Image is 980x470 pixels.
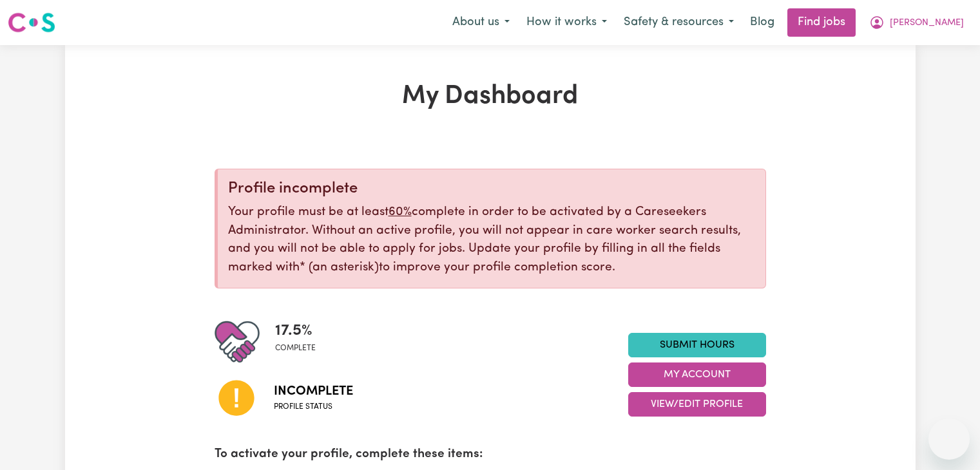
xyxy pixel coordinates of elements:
[861,9,972,36] button: My Account
[228,180,755,198] div: Profile incomplete
[215,446,766,464] p: To activate your profile, complete these items:
[215,81,766,112] h1: My Dashboard
[275,343,316,354] span: complete
[615,9,742,36] button: Safety & resources
[628,362,766,387] button: My Account
[275,319,326,364] div: Profile completeness: 17.5%
[928,418,970,460] iframe: Button to launch messaging window
[274,382,353,401] span: Incomplete
[628,392,766,417] button: View/Edit Profile
[444,9,518,36] button: About us
[275,319,316,343] span: 17.5 %
[274,401,353,413] span: Profile status
[8,11,55,34] img: Careseekers logo
[8,8,55,37] a: Careseekers logo
[518,9,615,36] button: How it works
[300,261,379,274] span: an asterisk
[628,333,766,357] a: Submit Hours
[787,8,856,37] a: Find jobs
[228,203,755,277] p: Your profile must be at least complete in order to be activated by a Careseekers Administrator. W...
[389,206,412,218] u: 60%
[742,8,782,37] a: Blog
[890,16,964,30] span: [PERSON_NAME]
